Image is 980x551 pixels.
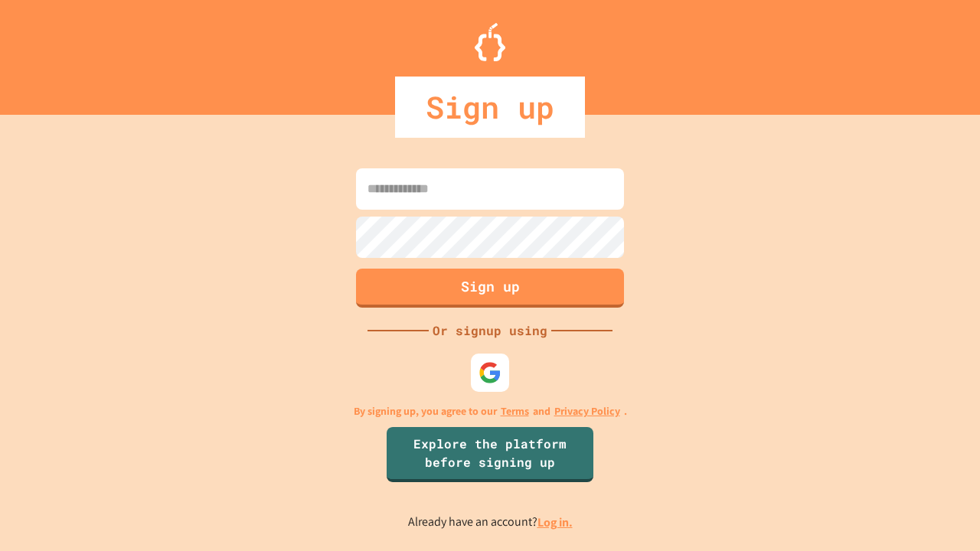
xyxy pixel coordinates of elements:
[387,427,593,482] a: Explore the platform before signing up
[408,513,573,532] p: Already have an account?
[354,403,627,419] p: By signing up, you agree to our and .
[501,403,529,419] a: Terms
[475,23,505,61] img: Logo.svg
[429,321,551,340] div: Or signup using
[537,514,573,530] a: Log in.
[395,77,585,138] div: Sign up
[356,269,624,308] button: Sign up
[554,403,620,419] a: Privacy Policy
[479,361,501,384] img: google-icon.svg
